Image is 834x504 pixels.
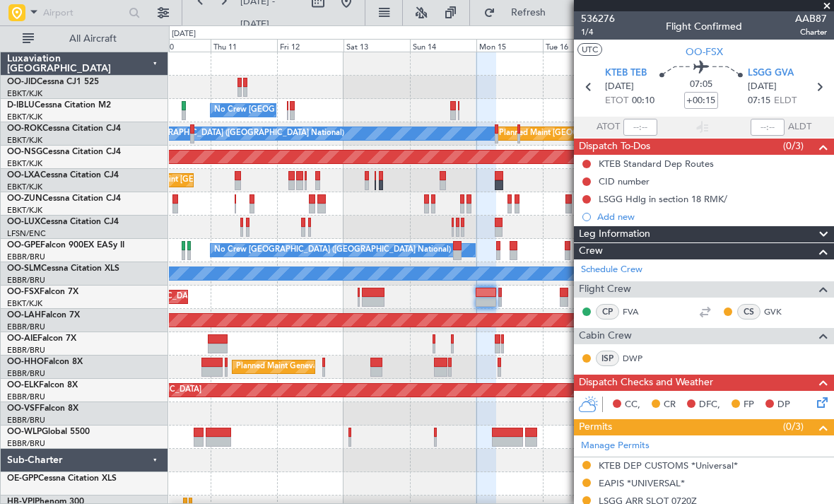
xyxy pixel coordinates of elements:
[7,288,40,296] span: OO-FSX
[7,298,42,309] a: EBKT/KJK
[623,119,657,136] input: --:--
[666,19,742,34] div: Flight Confirmed
[7,112,42,122] a: EBKT/KJK
[748,80,777,94] span: [DATE]
[579,281,631,298] span: Flight Crew
[7,428,42,436] span: OO-WLP
[211,39,277,52] div: Thu 11
[7,381,39,389] span: OO-ELK
[476,39,543,52] div: Mon 15
[7,228,46,239] a: LFSN/ENC
[605,94,628,108] span: ETOT
[7,474,38,483] span: OE-GPP
[597,211,827,223] div: Add new
[7,218,119,226] a: OO-LUXCessna Citation CJ4
[744,398,754,412] span: FP
[7,194,121,203] a: OO-ZUNCessna Citation CJ4
[7,124,42,133] span: OO-ROK
[686,45,723,59] span: OO-FSX
[7,404,78,413] a: OO-VSFFalcon 8X
[7,124,121,133] a: OO-ROKCessna Citation CJ4
[597,120,620,134] span: ATOT
[7,345,45,356] a: EBBR/BRU
[581,26,615,38] span: 1/4
[7,264,41,273] span: OO-SLM
[172,28,196,40] div: [DATE]
[543,39,609,52] div: Tue 16
[748,66,794,81] span: LSGG GVA
[581,439,650,453] a: Manage Permits
[7,311,41,320] span: OO-LAH
[605,80,634,94] span: [DATE]
[7,428,90,436] a: OO-WLPGlobal 5500
[699,398,720,412] span: DFC,
[7,101,111,110] a: D-IBLUCessna Citation M2
[599,158,714,170] div: KTEB Standard Dep Routes
[43,2,124,23] input: Airport
[16,28,153,50] button: All Aircraft
[7,381,78,389] a: OO-ELKFalcon 8X
[81,123,344,144] div: A/C Unavailable [GEOGRAPHIC_DATA] ([GEOGRAPHIC_DATA] National)
[579,419,612,435] span: Permits
[37,34,149,44] span: All Aircraft
[499,123,722,144] div: Planned Maint [GEOGRAPHIC_DATA] ([GEOGRAPHIC_DATA])
[7,218,40,226] span: OO-LUX
[795,11,827,26] span: AAB87
[144,39,211,52] div: Wed 10
[664,398,676,412] span: CR
[7,171,119,180] a: OO-LXACessna Citation CJ4
[632,94,654,108] span: 00:10
[599,193,727,205] div: LSGG Hdlg in section 18 RMK/
[7,404,40,413] span: OO-VSF
[7,205,42,216] a: EBKT/KJK
[777,398,790,412] span: DP
[7,264,119,273] a: OO-SLMCessna Citation XLS
[7,334,76,343] a: OO-AIEFalcon 7X
[7,322,45,332] a: EBBR/BRU
[7,288,78,296] a: OO-FSXFalcon 7X
[7,148,121,156] a: OO-NSGCessna Citation CJ4
[7,311,80,320] a: OO-LAHFalcon 7X
[625,398,640,412] span: CC,
[214,240,451,261] div: No Crew [GEOGRAPHIC_DATA] ([GEOGRAPHIC_DATA] National)
[7,241,40,250] span: OO-GPE
[7,358,44,366] span: OO-HHO
[7,88,42,99] a: EBKT/KJK
[599,459,738,471] div: KTEB DEP CUSTOMS *Universal*
[599,477,685,489] div: EAPIS *UNIVERSAL*
[774,94,797,108] span: ELDT
[579,328,632,344] span: Cabin Crew
[7,358,83,366] a: OO-HHOFalcon 8X
[7,415,45,426] a: EBBR/BRU
[477,1,562,24] button: Refresh
[7,135,42,146] a: EBKT/KJK
[579,375,713,391] span: Dispatch Checks and Weather
[7,252,45,262] a: EBBR/BRU
[7,275,45,286] a: EBBR/BRU
[748,94,770,108] span: 07:15
[599,175,650,187] div: CID number
[7,392,45,402] a: EBBR/BRU
[783,139,804,153] span: (0/3)
[498,8,558,18] span: Refresh
[579,226,650,242] span: Leg Information
[596,304,619,320] div: CP
[737,304,760,320] div: CS
[7,78,99,86] a: OO-JIDCessna CJ1 525
[579,243,603,259] span: Crew
[7,101,35,110] span: D-IBLU
[7,158,42,169] a: EBKT/KJK
[605,66,647,81] span: KTEB TEB
[7,334,37,343] span: OO-AIE
[7,171,40,180] span: OO-LXA
[7,148,42,156] span: OO-NSG
[7,241,124,250] a: OO-GPEFalcon 900EX EASy II
[7,78,37,86] span: OO-JID
[343,39,410,52] div: Sat 13
[795,26,827,38] span: Charter
[764,305,796,318] a: GVK
[577,43,602,56] button: UTC
[7,182,42,192] a: EBKT/KJK
[214,100,451,121] div: No Crew [GEOGRAPHIC_DATA] ([GEOGRAPHIC_DATA] National)
[7,438,45,449] a: EBBR/BRU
